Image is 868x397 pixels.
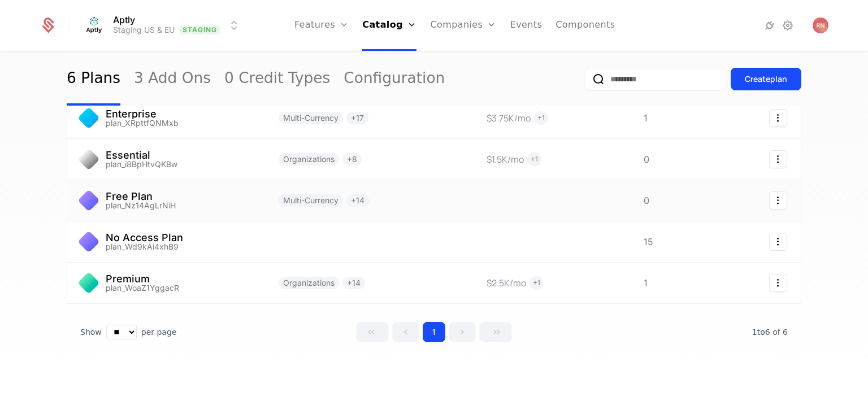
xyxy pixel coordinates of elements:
span: 6 [752,328,788,337]
button: Go to first page [356,322,389,342]
span: Staging [179,25,220,34]
img: Aptly [80,12,107,39]
button: Open user button [813,18,828,33]
button: Go to page 1 [423,322,445,342]
a: 0 Credit Types [224,53,330,106]
a: Settings [781,19,795,32]
a: 3 Add Ons [134,53,211,106]
button: Go to last page [479,322,512,342]
button: Go to previous page [392,322,419,342]
div: Page navigation [356,322,512,342]
span: Show [80,326,102,338]
button: Select action [769,191,787,210]
a: Integrations [763,19,776,32]
button: Go to next page [449,322,476,342]
img: Reshma Nambiar [813,18,828,33]
button: Select environment [84,13,241,38]
div: Create plan [745,73,787,85]
button: Createplan [731,68,801,90]
button: Select action [769,150,787,168]
a: Configuration [344,53,445,106]
select: Select page size [106,325,137,339]
span: 1 to 6 of [752,328,783,337]
a: 6 Plans [67,53,120,106]
div: Staging US & EU [113,24,175,36]
button: Select action [769,109,787,127]
div: Table pagination [67,322,801,342]
span: Aptly [113,15,135,24]
button: Select action [769,274,787,292]
button: Select action [769,233,787,251]
span: per page [141,326,177,338]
